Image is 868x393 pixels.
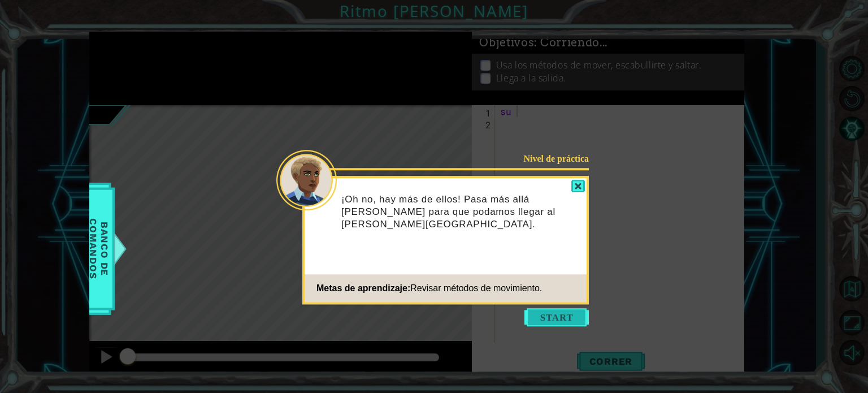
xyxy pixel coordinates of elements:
[524,308,589,326] button: Comenzar
[410,283,542,293] font: Revisar métodos de movimiento.
[316,283,410,293] font: Metas de aprendizaje:
[88,218,110,279] font: Banco de comandos
[523,154,589,163] font: Nivel de práctica
[341,194,555,230] font: ¡Oh no, hay más de ellos! Pasa más allá [PERSON_NAME] para que podamos llegar al [PERSON_NAME][GE...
